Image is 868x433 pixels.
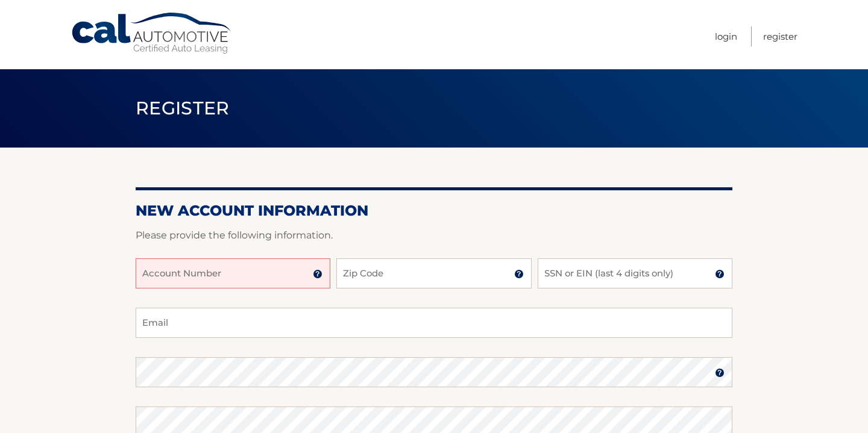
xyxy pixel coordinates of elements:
img: tooltip.svg [715,269,725,279]
p: Please provide the following information. [136,227,732,244]
img: tooltip.svg [715,368,725,378]
input: Zip Code [336,258,531,288]
input: SSN or EIN (last 4 digits only) [538,258,732,288]
img: tooltip.svg [313,269,322,279]
span: Register [136,97,230,119]
h2: New Account Information [136,202,732,220]
input: Email [136,308,732,338]
a: Cal Automotive [71,12,233,55]
input: Account Number [136,258,330,288]
img: tooltip.svg [514,269,524,279]
a: Register [763,26,797,46]
a: Login [715,26,737,46]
